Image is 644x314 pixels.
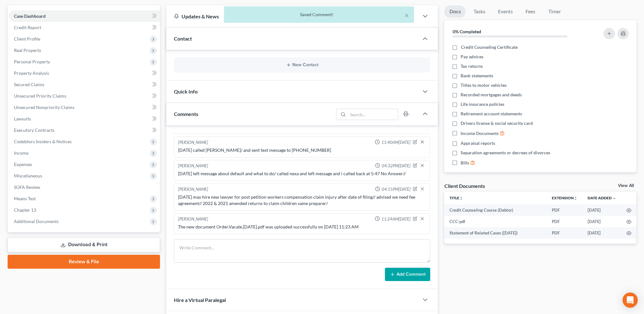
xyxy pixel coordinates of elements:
[9,67,160,79] a: Property Analysis
[459,196,463,200] i: unfold_more
[612,196,616,200] i: expand_more
[449,195,463,200] a: Titleunfold_more
[444,216,547,227] td: CCC-pdf
[547,227,583,239] td: PDF
[9,125,160,136] a: Executory Contracts
[178,194,426,207] div: [DATE] may hire new lawyer for post petition workers compensation claim injury after date of fili...
[583,216,621,227] td: [DATE]
[14,116,31,121] span: Lawsuits
[461,73,493,79] span: Bank statements
[14,196,36,201] span: Means Test
[461,63,483,69] span: Tax returns
[14,82,44,87] span: Secured Claims
[461,111,522,117] span: Retirement account statements
[381,139,410,145] span: 11:40AM[DATE]
[14,93,66,99] span: Unsecured Priority Claims
[14,184,40,190] span: SOFA Review
[174,297,226,303] span: Hire a Virtual Paralegal
[385,268,430,281] button: Add Comment
[179,62,425,67] button: New Contact
[452,29,481,34] strong: 0% Completed
[9,79,160,90] a: Secured Claims
[444,204,547,216] td: Credit Counseling Course (Debtor)
[574,196,577,200] i: unfold_more
[461,82,507,88] span: Titles to motor vehicles
[14,150,29,156] span: Income
[405,11,409,19] button: ×
[14,219,59,224] span: Additional Documents
[444,227,547,239] td: Statement of Related Cases ([DATE])
[588,195,616,200] a: Date Added expand_more
[381,186,410,192] span: 04:15PM[DATE]
[9,22,160,33] a: Credit Report
[174,111,198,117] span: Comments
[14,139,72,144] span: Codebtors Insiders & Notices
[461,44,517,50] span: Credit Counseling Certificate
[9,182,160,193] a: SOFA Review
[493,5,518,18] a: Events
[14,70,49,76] span: Property Analysis
[468,5,490,18] a: Tasks
[547,216,583,227] td: PDF
[174,35,192,42] span: Contact
[461,92,522,98] span: Recorded mortgages and deeds
[14,173,42,178] span: Miscellaneous
[229,11,409,18] div: Saved Comment!
[9,90,160,102] a: Unsecured Priority Claims
[547,204,583,216] td: PDF
[14,48,41,53] span: Real Property
[178,186,208,193] div: [PERSON_NAME]
[8,237,160,252] a: Download & Print
[9,113,160,125] a: Lawsuits
[520,5,540,18] a: Fees
[14,207,36,213] span: Chapter 13
[178,139,208,146] div: [PERSON_NAME]
[461,54,483,60] span: Pay advices
[14,59,50,64] span: Personal Property
[461,140,495,146] span: Appraisal reports
[14,105,74,110] span: Unsecured Nonpriority Claims
[444,183,485,189] div: Client Documents
[178,216,208,222] div: [PERSON_NAME]
[178,163,208,169] div: [PERSON_NAME]
[14,25,41,30] span: Credit Report
[14,36,40,42] span: Client Profile
[583,204,621,216] td: [DATE]
[552,195,577,200] a: Extensionunfold_more
[174,88,198,94] span: Quick Info
[178,147,426,153] div: [DATE] called [PERSON_NAME]/ and sent text message to [PHONE_NUMBER]
[178,224,426,230] div: The new document Order.Vacate.[DATE].pdf was uploaded successfully on [DATE] 11:23 AM
[348,109,398,120] input: Search...
[543,5,566,18] a: Timer
[14,162,32,167] span: Expenses
[461,160,469,166] span: Bills
[381,216,410,222] span: 11:24AM[DATE]
[461,120,533,126] span: Drivers license & social security card
[461,130,499,137] span: Income Documents
[381,163,410,169] span: 04:32PM[DATE]
[14,127,54,133] span: Executory Contracts
[461,101,504,107] span: Life insurance policies
[9,102,160,113] a: Unsecured Nonpriority Claims
[444,5,466,18] a: Docs
[8,255,160,269] a: Review & File
[622,292,638,308] div: Open Intercom Messenger
[583,227,621,239] td: [DATE]
[461,150,550,156] span: Separation agreements or decrees of divorces
[178,170,426,177] div: [DATE] left message about default and what to do/ called nexa and left message and i called back ...
[618,183,634,188] a: View All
